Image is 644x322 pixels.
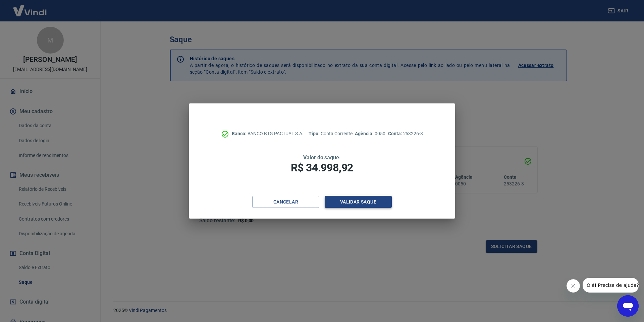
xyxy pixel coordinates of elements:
[4,5,56,10] span: Olá! Precisa de ajuda?
[252,196,319,208] button: Cancelar
[325,196,392,208] button: Validar saque
[309,130,352,137] p: Conta Corrente
[355,131,375,136] span: Agência:
[232,131,248,136] span: Banco:
[583,278,639,293] iframe: Mensagem da empresa
[617,295,639,317] iframe: Botão para abrir a janela de mensagens
[291,161,353,174] span: R$ 34.998,92
[388,131,403,136] span: Conta:
[232,130,304,137] p: BANCO BTG PACTUAL S.A.
[309,131,321,136] span: Tipo:
[303,154,341,161] span: Valor do saque:
[388,130,423,137] p: 253226-3
[567,279,580,293] iframe: Fechar mensagem
[355,130,385,137] p: 0050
